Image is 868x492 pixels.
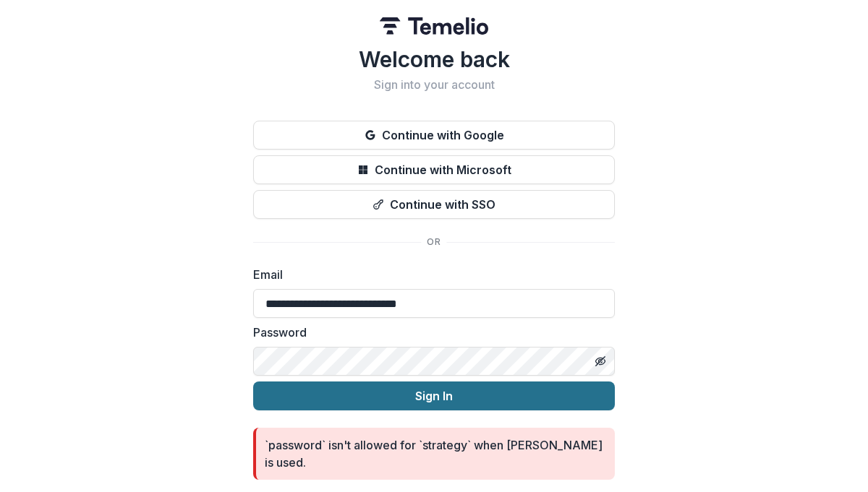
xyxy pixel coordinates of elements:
button: Toggle password visibility [589,350,612,373]
h2: Sign into your account [253,78,615,92]
img: Temelio [380,17,488,35]
button: Continue with Microsoft [253,155,615,184]
h1: Welcome back [253,46,615,72]
label: Email [253,266,606,283]
div: `password` isn't allowed for `strategy` when [PERSON_NAME] is used. [265,436,603,471]
label: Password [253,324,606,341]
button: Continue with SSO [253,190,615,219]
button: Sign In [253,381,615,410]
button: Continue with Google [253,121,615,150]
